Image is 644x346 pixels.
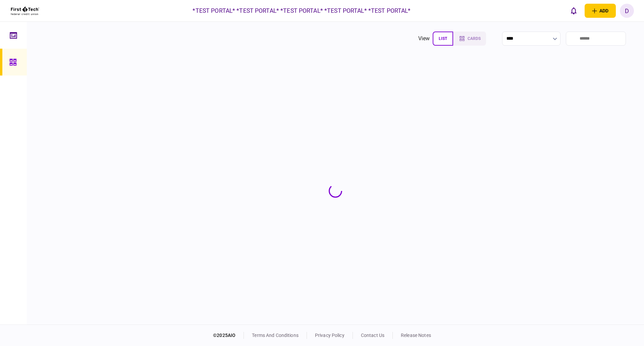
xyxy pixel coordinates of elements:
[439,36,447,41] span: list
[213,332,244,339] div: © 2025 AIO
[567,4,581,18] button: open notifications list
[453,32,486,46] button: cards
[433,32,453,46] button: list
[361,333,384,338] a: contact us
[315,333,344,338] a: privacy policy
[418,35,430,43] div: view
[468,36,481,41] span: cards
[193,6,411,15] div: *TEST PORTAL* *TEST PORTAL* *TEST PORTAL* *TEST PORTAL* *TEST PORTAL*
[401,333,431,338] a: release notes
[585,4,616,18] button: open adding identity options
[10,2,40,19] img: client company logo
[620,4,634,18] button: D
[252,333,299,338] a: terms and conditions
